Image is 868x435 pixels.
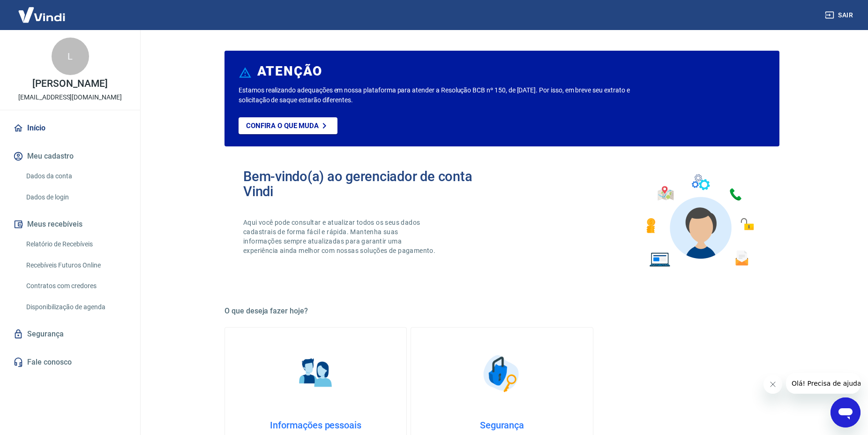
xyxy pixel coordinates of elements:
[638,169,761,273] img: Imagem de um avatar masculino com diversos icones exemplificando as funcionalidades do gerenciado...
[11,352,129,373] a: Fale conosco
[22,256,129,275] a: Recebíveis Futuros Online
[32,79,107,89] p: [PERSON_NAME]
[22,235,129,254] a: Relatório de Recebíveis
[823,7,857,24] button: Sair
[243,218,437,255] p: Aqui você pode consultar e atualizar todos os seus dados cadastrais de forma fácil e rápida. Mant...
[240,420,391,431] h4: Informações pessoais
[11,214,129,235] button: Meus recebíveis
[22,188,129,207] a: Dados de login
[239,117,337,134] a: Confira o que muda
[22,276,129,296] a: Contratos com credores
[18,92,122,102] p: [EMAIL_ADDRESS][DOMAIN_NAME]
[479,350,525,397] img: Segurança
[246,122,319,130] p: Confira o que muda
[11,324,129,344] a: Segurança
[22,298,129,317] a: Disponibilização de agenda
[239,85,660,105] p: Estamos realizando adequações em nossa plataforma para atender a Resolução BCB nº 150, de [DATE]....
[831,397,861,427] iframe: Botão para abrir a janela de mensagens
[243,169,502,199] h2: Bem-vindo(a) ao gerenciador de conta Vindi
[257,67,322,76] h6: ATENÇÃO
[52,38,89,75] div: L
[763,375,782,394] iframe: Fechar mensagem
[11,118,129,138] a: Início
[224,306,779,316] h5: O que deseja fazer hoje?
[6,7,79,14] span: Olá! Precisa de ajuda?
[22,167,129,186] a: Dados da conta
[292,350,339,397] img: Informações pessoais
[11,146,129,167] button: Meu cadastro
[786,373,861,394] iframe: Mensagem da empresa
[11,0,72,29] img: Vindi
[426,420,577,431] h4: Segurança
